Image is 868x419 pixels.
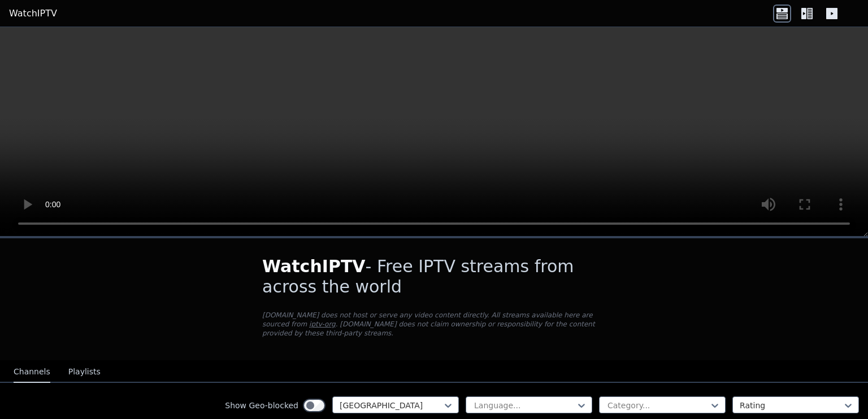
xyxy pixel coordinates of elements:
button: Playlists [68,361,101,383]
p: [DOMAIN_NAME] does not host or serve any video content directly. All streams available here are s... [262,311,606,338]
span: WatchIPTV [262,256,366,276]
h1: - Free IPTV streams from across the world [262,256,606,297]
a: iptv-org [309,320,336,328]
button: Channels [14,361,50,383]
label: Show Geo-blocked [225,400,298,411]
a: WatchIPTV [9,7,57,20]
